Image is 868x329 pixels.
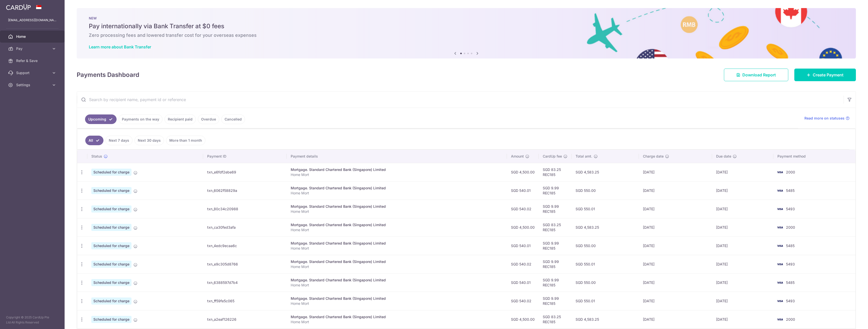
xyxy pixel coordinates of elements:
[712,218,773,236] td: [DATE]
[786,225,795,229] span: 2000
[639,310,712,328] td: [DATE]
[572,200,639,218] td: SGD 550.01
[775,280,785,286] img: Bank Card
[507,181,539,200] td: SGD 540.01
[716,154,731,159] span: Due date
[6,4,31,10] img: CardUp
[775,261,785,267] img: Bank Card
[639,236,712,255] td: [DATE]
[203,236,287,255] td: txn_4edc9ecaa6c
[712,255,773,273] td: [DATE]
[786,188,795,193] span: 5485
[91,169,131,176] span: Scheduled for charge
[643,154,664,159] span: Charge date
[786,262,795,266] span: 5493
[91,187,131,194] span: Scheduled for charge
[91,316,131,323] span: Scheduled for charge
[724,69,788,81] a: Download Report
[291,301,503,306] p: Home Mort
[77,8,856,58] img: Bank transfer banner
[291,259,503,264] div: Mortgage. Standard Chartered Bank (Singapore) Limited
[203,255,287,273] td: txn_e9c305d8766
[775,243,785,249] img: Bank Card
[91,261,131,268] span: Scheduled for charge
[742,72,776,78] span: Download Report
[287,150,507,163] th: Payment details
[539,181,572,200] td: SGD 9.99 REC185
[291,314,503,319] div: Mortgage. Standard Chartered Bank (Singapore) Limited
[794,69,856,81] a: Create Payment
[91,154,102,159] span: Status
[105,136,132,145] a: Next 7 days
[507,292,539,310] td: SGD 540.02
[786,299,795,303] span: 5493
[712,181,773,200] td: [DATE]
[507,255,539,273] td: SGD 540.02
[639,163,712,181] td: [DATE]
[539,273,572,292] td: SGD 9.99 REC185
[775,169,785,175] img: Bank Card
[291,167,503,172] div: Mortgage. Standard Chartered Bank (Singapore) Limited
[572,273,639,292] td: SGD 550.00
[836,314,863,326] iframe: Opens a widget where you can find more information
[539,163,572,181] td: SGD 83.25 REC185
[775,224,785,230] img: Bank Card
[712,200,773,218] td: [DATE]
[91,279,131,286] span: Scheduled for charge
[91,242,131,249] span: Scheduled for charge
[89,44,151,49] a: Learn more about Bank Transfer
[572,310,639,328] td: SGD 4,583.25
[165,114,196,124] a: Recipient paid
[539,236,572,255] td: SGD 9.99 REC185
[813,72,844,78] span: Create Payment
[539,218,572,236] td: SGD 83.25 REC185
[543,154,562,159] span: CardUp fee
[198,114,219,124] a: Overdue
[572,255,639,273] td: SGD 550.01
[712,292,773,310] td: [DATE]
[572,292,639,310] td: SGD 550.01
[773,150,855,163] th: Payment method
[507,273,539,292] td: SGD 540.01
[712,236,773,255] td: [DATE]
[786,207,795,211] span: 5493
[77,70,139,79] h4: Payments Dashboard
[775,206,785,212] img: Bank Card
[203,200,287,218] td: txn_80c34c20988
[507,218,539,236] td: SGD 4,500.00
[775,316,785,322] img: Bank Card
[291,227,503,232] p: Home Mort
[16,82,49,87] span: Settings
[166,136,205,145] a: More than 1 month
[291,204,503,209] div: Mortgage. Standard Chartered Bank (Singapore) Limited
[85,136,103,145] a: All
[134,136,164,145] a: Next 30 days
[539,292,572,310] td: SGD 9.99 REC185
[203,150,287,163] th: Payment ID
[16,34,49,39] span: Home
[291,191,503,196] p: Home Mort
[291,283,503,288] p: Home Mort
[639,273,712,292] td: [DATE]
[291,209,503,214] p: Home Mort
[712,163,773,181] td: [DATE]
[89,22,844,30] h5: Pay internationally via Bank Transfer at $0 fees
[572,218,639,236] td: SGD 4,583.25
[639,200,712,218] td: [DATE]
[91,205,131,213] span: Scheduled for charge
[221,114,245,124] a: Cancelled
[539,310,572,328] td: SGD 83.25 REC185
[91,224,131,231] span: Scheduled for charge
[507,310,539,328] td: SGD 4,500.00
[804,116,850,121] a: Read more on statuses
[639,181,712,200] td: [DATE]
[572,163,639,181] td: SGD 4,583.25
[786,244,795,248] span: 5485
[91,297,131,305] span: Scheduled for charge
[16,70,49,75] span: Support
[786,170,795,174] span: 2000
[291,246,503,251] p: Home Mort
[203,163,287,181] td: txn_e6fdf2ebe69
[203,273,287,292] td: txn_6388597d7b4
[507,200,539,218] td: SGD 540.02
